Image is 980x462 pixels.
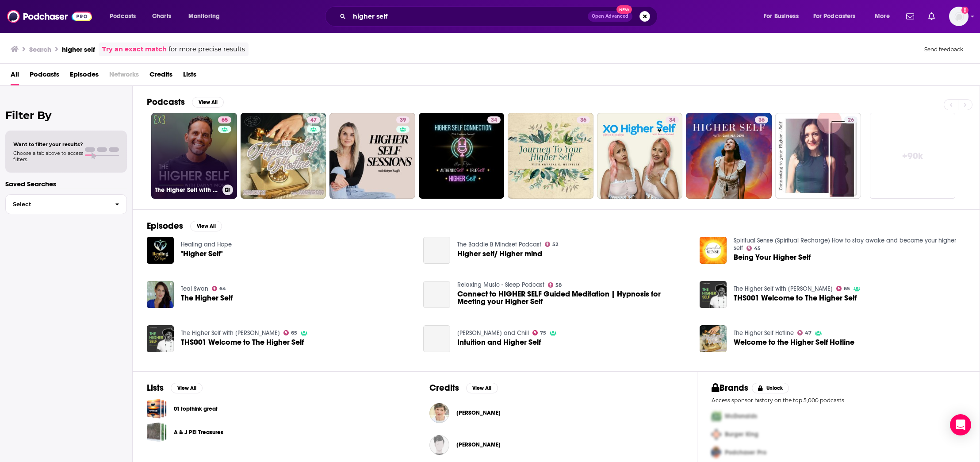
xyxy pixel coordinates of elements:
[171,383,203,393] button: View All
[349,9,588,23] input: Search podcasts, credits, & more...
[457,241,541,248] a: The Baddie B Mindset Podcast
[174,427,223,437] a: A & J PEI Treasures
[283,330,298,335] a: 65
[183,67,196,85] a: Lists
[181,285,208,293] a: Teal Swan
[181,294,233,302] span: The Higher Self
[708,425,725,443] img: Second Pro Logo
[588,11,632,22] button: Open AdvancedNew
[174,404,218,414] a: 01 topthink great
[922,46,966,53] button: Send feedback
[734,339,854,346] a: Welcome to the Higher Self Hotline
[669,116,675,125] span: 34
[456,409,501,416] span: [PERSON_NAME]
[758,9,810,23] button: open menu
[429,399,683,427] button: Nanette HucknallNanette Hucknall
[429,382,498,393] a: CreditsView All
[70,67,99,85] a: Episodes
[870,113,956,199] a: +90k
[875,10,890,23] span: More
[592,14,628,19] span: Open Advanced
[844,116,857,123] a: 26
[491,116,497,125] span: 34
[949,7,969,26] img: User Profile
[400,116,406,125] span: 39
[147,325,174,352] img: THS001 Welcome to The Higher Self
[764,10,799,23] span: For Business
[700,281,727,308] img: THS001 Welcome to The Higher Self
[11,67,19,85] a: All
[146,9,176,23] a: Charts
[396,116,410,123] a: 39
[712,382,748,393] h2: Brands
[423,237,450,264] a: Higher self/ Higher mind
[429,382,459,393] h2: Credits
[836,286,850,291] a: 65
[147,422,167,442] a: A & J PEI Treasures
[155,186,219,194] h3: The Higher Self with [PERSON_NAME]
[218,116,231,123] a: 65
[457,329,529,337] a: Chiquis and Chill
[103,9,147,23] button: open menu
[181,241,232,248] a: Healing and Hope
[577,116,590,123] a: 36
[734,285,833,293] a: The Higher Self with Danny Morel
[212,286,226,291] a: 64
[925,9,938,24] a: Show notifications dropdown
[597,113,683,199] a: 34
[457,290,689,305] a: Connect to HIGHER SELF Guided Meditation | Hypnosis for Meeting your Higher Self
[734,237,956,252] a: Spiritual Sense (Spiritual Recharge) How to stay awake and become your higher self
[30,67,59,85] a: Podcasts
[540,331,546,335] span: 75
[457,339,541,346] a: Intuition and Higher Self
[423,281,450,308] a: Connect to HIGHER SELF Guided Meditation | Hypnosis for Meeting your Higher Self
[686,113,772,199] a: 36
[950,414,971,435] div: Open Intercom Messenger
[147,281,174,308] img: The Higher Self
[848,116,854,125] span: 26
[5,109,127,122] h2: Filter By
[429,435,449,455] img: Holly Duckworth
[457,250,542,258] a: Higher self/ Higher mind
[147,399,167,419] a: 01 topthink great
[190,221,222,231] button: View All
[844,287,850,291] span: 65
[13,150,83,162] span: Choose a tab above to access filters.
[222,116,228,125] span: 65
[151,113,237,199] a: 65The Higher Self with [PERSON_NAME]
[310,116,317,125] span: 47
[616,5,632,14] span: New
[700,237,727,264] img: Being Your Higher Self
[181,250,223,258] a: "Higher Self"
[734,254,811,261] span: Being Your Higher Self
[307,116,320,123] a: 47
[181,339,304,346] a: THS001 Welcome to The Higher Self
[182,9,231,23] button: open menu
[149,67,172,85] span: Credits
[457,281,544,289] a: Relaxing Music - Sleep Podcast
[456,409,501,416] a: Nanette Hucknall
[7,8,92,25] img: Podchaser - Follow, Share and Rate Podcasts
[62,45,95,54] h3: higher self
[797,330,812,335] a: 47
[13,141,83,147] span: Want to filter your results?
[241,113,326,199] a: 47
[168,44,245,54] span: for more precise results
[903,9,918,24] a: Show notifications dropdown
[545,242,559,247] a: 52
[181,329,280,337] a: The Higher Self with Danny Morel
[700,325,727,352] img: Welcome to the Higher Self Hotline
[487,116,501,123] a: 34
[147,237,174,264] img: "Higher Self"
[456,441,501,448] span: [PERSON_NAME]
